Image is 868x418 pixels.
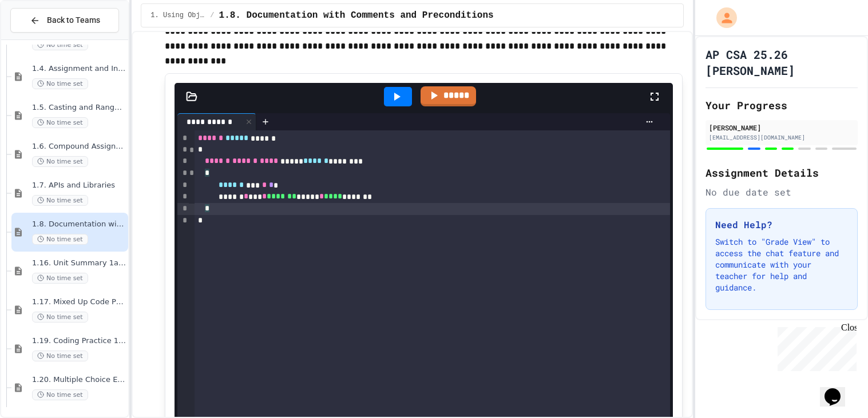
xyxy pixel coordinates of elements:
[32,142,126,152] span: 1.6. Compound Assignment Operators
[709,133,854,142] div: [EMAIL_ADDRESS][DOMAIN_NAME]
[706,46,858,78] h1: AP CSA 25.26 [PERSON_NAME]
[210,11,214,20] span: /
[32,220,126,229] span: 1.8. Documentation with Comments and Preconditions
[820,372,857,407] iframe: chat widget
[219,9,494,22] span: 1.8. Documentation with Comments and Preconditions
[32,117,88,128] span: No time set
[32,181,126,190] span: 1.7. APIs and Libraries
[709,122,854,133] div: [PERSON_NAME]
[32,195,88,206] span: No time set
[32,273,88,284] span: No time set
[773,323,857,371] iframe: chat widget
[150,11,205,20] span: 1. Using Objects and Methods
[47,14,100,26] span: Back to Teams
[715,236,848,293] p: Switch to "Grade View" to access the chat feature and communicate with your teacher for help and ...
[32,234,88,245] span: No time set
[32,64,126,74] span: 1.4. Assignment and Input
[32,156,88,167] span: No time set
[32,103,126,113] span: 1.5. Casting and Ranges of Values
[32,297,126,307] span: 1.17. Mixed Up Code Practice 1.1-1.6
[32,375,126,385] span: 1.20. Multiple Choice Exercises for Unit 1a (1.1-1.6)
[32,336,126,346] span: 1.19. Coding Practice 1a (1.1-1.6)
[704,5,740,31] div: My Account
[32,312,88,323] span: No time set
[706,185,858,199] div: No due date set
[706,165,858,181] h2: Assignment Details
[32,389,88,400] span: No time set
[32,258,126,268] span: 1.16. Unit Summary 1a (1.1-1.6)
[10,8,119,33] button: Back to Teams
[32,351,88,361] span: No time set
[5,5,79,73] div: Chat with us now!Close
[32,78,88,89] span: No time set
[715,218,848,232] h3: Need Help?
[706,97,858,113] h2: Your Progress
[32,39,88,50] span: No time set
